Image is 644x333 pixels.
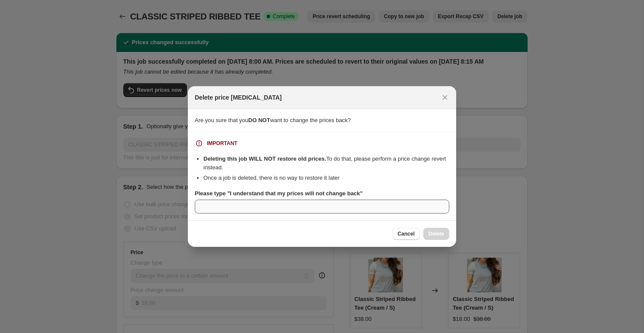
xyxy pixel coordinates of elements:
[203,155,326,162] b: Deleting this job WILL NOT restore old prices.
[203,155,449,172] li: To do that, please perform a price change revert instead.
[195,190,363,197] b: Please type "I understand that my prices will not change back"
[195,93,282,102] h2: Delete price [MEDICAL_DATA]
[207,140,237,147] div: IMPORTANT
[203,174,449,182] li: Once a job is deleted, there is no way to restore it later
[393,228,420,240] button: Cancel
[248,117,270,123] b: DO NOT
[439,91,451,103] button: Close
[398,230,415,237] span: Cancel
[195,117,351,123] span: Are you sure that you want to change the prices back?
